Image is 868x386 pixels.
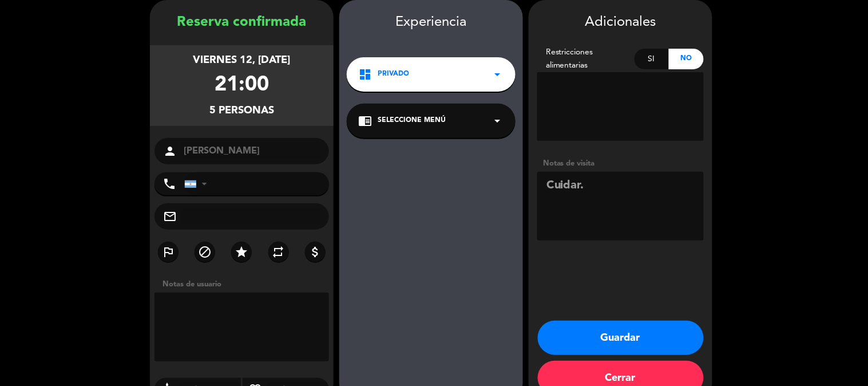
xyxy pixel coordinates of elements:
[209,103,274,119] div: 5 personas
[272,245,286,259] i: repeat
[193,52,291,69] div: viernes 12, [DATE]
[157,278,334,290] div: Notas de usuario
[215,69,269,103] div: 21:00
[150,11,334,34] div: Reserva confirmada
[358,114,372,128] i: chrome_reader_mode
[635,49,669,69] div: Si
[358,68,372,81] i: dashboard
[538,321,704,355] button: Guardar
[378,69,409,80] span: Privado
[163,144,177,158] i: person
[161,245,175,259] i: outlined_flag
[185,173,211,195] div: Argentina: +54
[235,245,248,259] i: star
[163,210,177,223] i: mail_outline
[198,245,212,259] i: block
[308,245,322,259] i: attach_money
[537,11,704,34] div: Adicionales
[339,11,523,34] div: Experiencia
[162,177,176,191] i: phone
[378,115,446,127] span: Seleccione Menú
[537,46,635,72] div: Restricciones alimentarias
[490,68,504,81] i: arrow_drop_down
[490,114,504,128] i: arrow_drop_down
[537,157,704,170] div: Notas de visita
[669,49,704,69] div: No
